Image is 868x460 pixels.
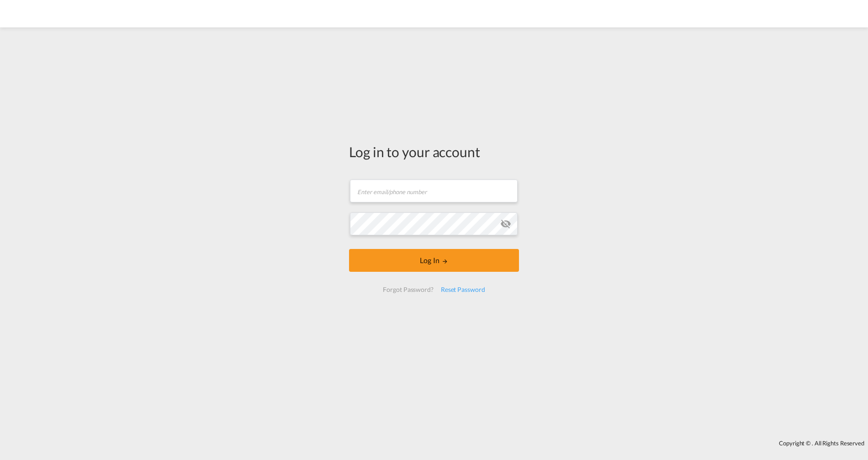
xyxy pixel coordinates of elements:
[437,281,489,298] div: Reset Password
[350,180,518,202] input: Enter email/phone number
[349,142,519,161] div: Log in to your account
[379,281,437,298] div: Forgot Password?
[500,218,511,229] md-icon: icon-eye-off
[349,249,519,272] button: LOGIN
